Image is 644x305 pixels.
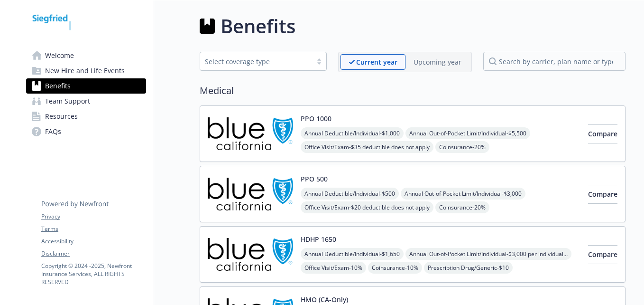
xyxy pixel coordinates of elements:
[405,127,530,139] span: Annual Out-of-Pocket Limit/Individual - $5,500
[424,262,513,274] span: Prescription Drug/Generic - $10
[26,109,146,124] a: Resources
[301,174,328,184] button: PPO 500
[588,245,617,264] button: Compare
[45,48,74,63] span: Welcome
[208,234,293,275] img: Blue Shield of California carrier logo
[45,78,71,94] span: Benefits
[588,190,617,199] span: Compare
[41,225,146,233] a: Terms
[368,262,422,274] span: Coinsurance - 10%
[45,124,61,139] span: FAQs
[588,124,617,143] button: Compare
[301,188,399,200] span: Annual Deductible/Individual - $500
[414,57,461,67] p: Upcoming year
[45,63,125,78] span: New Hire and Life Events
[26,63,146,78] a: New Hire and Life Events
[41,249,146,258] a: Disclaimer
[483,52,626,71] input: search by carrier, plan name or type
[200,84,626,98] h2: Medical
[45,109,78,124] span: Resources
[301,234,336,244] button: HDHP 1650
[401,188,525,200] span: Annual Out-of-Pocket Limit/Individual - $3,000
[26,48,146,63] a: Welcome
[41,262,146,286] p: Copyright © 2024 - 2025 , Newfront Insurance Services, ALL RIGHTS RESERVED
[301,114,331,124] button: PPO 1000
[45,94,90,109] span: Team Support
[301,141,433,153] span: Office Visit/Exam - $35 deductible does not apply
[26,94,146,109] a: Team Support
[301,248,404,260] span: Annual Deductible/Individual - $1,650
[208,114,293,154] img: Blue Shield of California carrier logo
[41,212,146,221] a: Privacy
[301,262,366,274] span: Office Visit/Exam - 10%
[356,57,397,67] p: Current year
[588,129,617,138] span: Compare
[26,78,146,94] a: Benefits
[588,185,617,204] button: Compare
[205,57,307,67] div: Select coverage type
[221,12,295,40] h1: Benefits
[301,127,404,139] span: Annual Deductible/Individual - $1,000
[435,141,489,153] span: Coinsurance - 20%
[208,174,293,214] img: Blue Shield of California carrier logo
[41,237,146,246] a: Accessibility
[301,201,433,213] span: Office Visit/Exam - $20 deductible does not apply
[435,201,489,213] span: Coinsurance - 20%
[26,124,146,139] a: FAQs
[301,295,348,305] button: HMO (CA-Only)
[588,250,617,259] span: Compare
[405,248,571,260] span: Annual Out-of-Pocket Limit/Individual - $3,000 per individual / $3,500 per family member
